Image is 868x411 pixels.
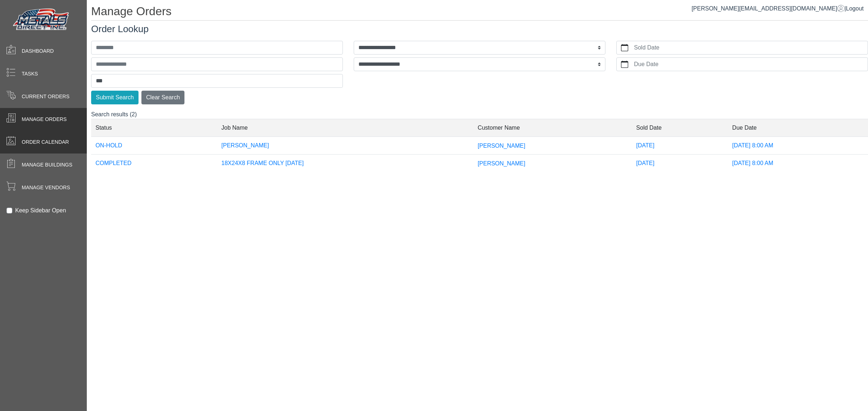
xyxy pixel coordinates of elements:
td: Customer Name [473,119,632,137]
a: [PERSON_NAME][EMAIL_ADDRESS][DOMAIN_NAME] [692,5,844,12]
button: calendar [617,41,633,54]
span: Manage Orders [22,116,67,123]
span: [PERSON_NAME] [478,160,526,166]
img: Metals Direct Inc Logo [11,7,72,33]
td: Status [91,119,217,137]
td: [DATE] 8:00 AM [728,137,868,155]
td: [DATE] [632,137,728,155]
button: Submit Search [91,91,139,104]
td: Job Name [217,119,473,137]
td: [DATE] [632,155,728,172]
label: Keep Sidebar Open [15,206,66,215]
td: Sold Date [632,119,728,137]
button: calendar [617,58,633,71]
span: Manage Vendors [22,184,70,191]
span: Logout [846,5,864,12]
span: Tasks [22,70,38,78]
div: Search results (2) [91,110,868,178]
span: [PERSON_NAME] [478,142,526,148]
button: Clear Search [141,91,184,104]
td: ON-HOLD [91,137,217,155]
span: Order Calendar [22,138,69,146]
td: [DATE] 8:00 AM [728,155,868,172]
label: Sold Date [633,41,868,54]
svg: calendar [621,61,628,68]
td: [PERSON_NAME] [217,137,473,155]
td: Due Date [728,119,868,137]
label: Due Date [633,58,868,71]
span: Dashboard [22,47,54,55]
svg: calendar [621,44,628,51]
h1: Manage Orders [91,4,868,21]
td: 18X24X8 FRAME ONLY [DATE] [217,155,473,172]
span: Manage Buildings [22,161,72,169]
div: | [692,4,864,13]
span: Current Orders [22,93,69,100]
td: COMPLETED [91,155,217,172]
h3: Order Lookup [91,23,868,35]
